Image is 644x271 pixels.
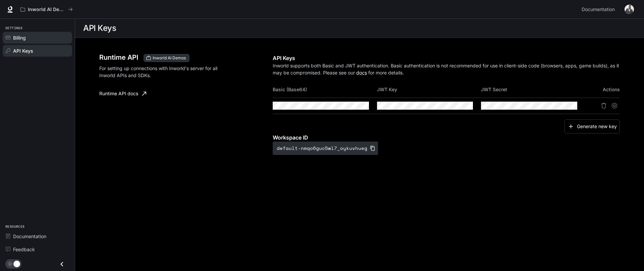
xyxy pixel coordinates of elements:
[18,39,23,44] img: tab_domain_overview_orange.svg
[74,40,113,44] div: Keywords by Traffic
[144,54,190,62] div: These keys will apply to your current workspace only
[3,243,72,255] a: Feedback
[54,257,69,271] button: Close drawer
[273,133,620,142] p: Workspace ID
[3,45,72,57] a: API Keys
[273,62,620,76] p: Inworld supports both Basic and JWT authentication. Basic authentication is not recommended for u...
[28,7,65,12] p: Inworld AI Demos
[625,5,634,14] img: User avatar
[150,55,189,61] span: Inworld AI Demos
[481,82,585,98] th: JWT Secret
[13,260,20,267] span: Dark mode toggle
[17,3,76,16] button: All workspaces
[565,119,620,134] button: Generate new key
[83,21,116,35] h1: API Keys
[598,100,609,111] button: Delete API key
[67,39,72,44] img: tab_keywords_by_traffic_grey.svg
[377,82,481,98] th: JWT Key
[99,54,138,61] h3: Runtime API
[13,34,26,41] span: Billing
[273,142,378,155] button: default-nmqo6guc5wl7_oykuvhueg
[582,5,615,14] span: Documentation
[97,87,149,100] a: Runtime API docs
[99,65,225,79] p: For setting up connections with Inworld's server for all Inworld APIs and SDKs.
[3,230,72,242] a: Documentation
[19,11,33,16] div: v 4.0.25
[623,3,636,16] button: User avatar
[273,54,620,62] p: API Keys
[25,40,60,44] div: Domain Overview
[17,17,48,23] div: Domain: [URL]
[13,47,33,54] span: API Keys
[356,70,367,75] a: docs
[273,82,377,98] th: Basic (Base64)
[11,17,16,23] img: website_grey.svg
[13,233,46,240] span: Documentation
[3,32,72,44] a: Billing
[579,3,620,16] a: Documentation
[11,11,16,16] img: logo_orange.svg
[585,82,620,98] th: Actions
[13,246,35,253] span: Feedback
[609,100,620,111] button: Suspend API key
